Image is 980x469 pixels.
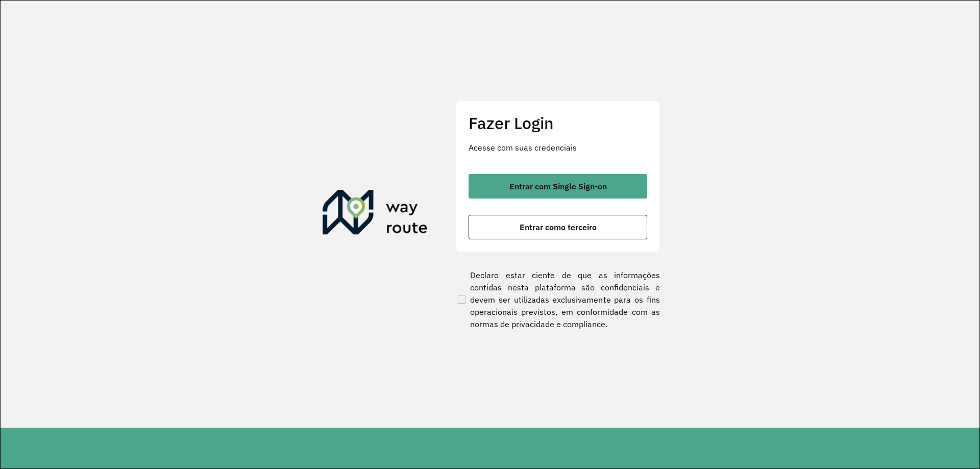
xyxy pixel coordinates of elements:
span: Entrar como terceiro [520,223,597,231]
button: button [469,215,647,239]
span: Entrar com Single Sign-on [509,182,607,190]
img: Roteirizador AmbevTech [323,190,428,239]
label: Declaro estar ciente de que as informações contidas nesta plataforma são confidenciais e devem se... [456,269,660,330]
button: button [469,174,647,199]
p: Acesse com suas credenciais [469,141,647,154]
h2: Fazer Login [469,113,647,133]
